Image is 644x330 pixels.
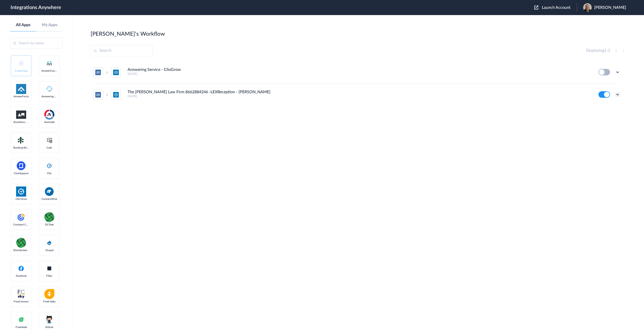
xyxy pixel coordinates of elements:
[46,163,52,169] img: clio-logo.svg
[91,45,153,56] input: Search
[16,111,26,119] img: aww.png
[18,317,24,323] img: freshdesk-logo.svg
[44,264,54,273] img: filter.png
[13,146,29,149] span: Booking Widget
[13,121,29,124] span: Anywhere Works
[42,198,57,201] span: ConnectWise
[16,186,26,197] img: Clio.jpg
[534,6,538,10] img: launch-acct-icon.svg
[46,240,52,246] img: drupal-logo.svg
[44,186,54,196] img: connectwise.png
[10,23,36,27] a: All Apps
[44,289,54,299] img: freshsales.png
[16,136,26,145] img: Setmore_Logo.svg
[16,161,26,171] img: chatsupport-icon.svg
[13,69,29,72] span: Create App
[42,249,57,252] span: Drupal
[42,300,57,303] span: Fresh Sales
[128,72,592,76] h5: [DATE]
[46,137,53,143] img: cash-logo.svg
[42,274,57,277] span: Filter
[19,61,23,66] img: add-icon.svg
[36,23,63,27] a: My Apps
[608,49,610,53] span: 2
[44,315,54,324] img: github.png
[42,121,57,124] span: Autotask
[44,84,54,94] img: Answering_service.png
[42,223,57,226] span: DS Task
[91,31,165,37] h2: [PERSON_NAME]'s Workflow
[18,265,24,271] img: facebook-logo.svg
[44,110,54,120] img: autotask.png
[11,5,61,11] h1: Integrations Anywhere
[46,60,52,66] img: answerconnect-logo.svg
[13,249,29,252] span: Distributed Source
[594,5,626,10] span: [PERSON_NAME]
[13,223,29,226] span: Constant Contact
[128,90,270,95] h4: The [PERSON_NAME] Law Firm 8662884246 -LEXReception - [PERSON_NAME]
[13,172,29,175] span: ChatSupport
[13,326,29,329] span: Freshdesk
[586,48,610,53] h4: Displaying -
[604,49,607,53] span: 1
[16,289,26,299] img: FranConnect.png
[16,84,26,94] img: af-app-logo.svg
[44,212,54,222] img: distributedSource.png
[128,67,181,72] h4: Answering Service - ClioGrow
[10,38,63,49] input: Search by name
[542,6,571,10] span: Launch Account
[534,5,577,10] button: Launch Account
[128,95,592,98] h5: [DATE]
[42,326,57,329] span: Github
[13,300,29,303] span: FranConnect
[16,212,26,222] img: constant-contact.svg
[42,95,57,98] span: Answering Service
[42,146,57,149] span: Cash
[42,69,57,72] span: AnswerConnect
[13,95,29,98] span: AnswerForce
[16,238,26,248] img: distributedSource.png
[13,274,29,277] span: Facebook
[42,172,57,175] span: Clio
[13,198,29,201] span: Clio Grow
[583,3,592,12] img: img-0405.jpg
